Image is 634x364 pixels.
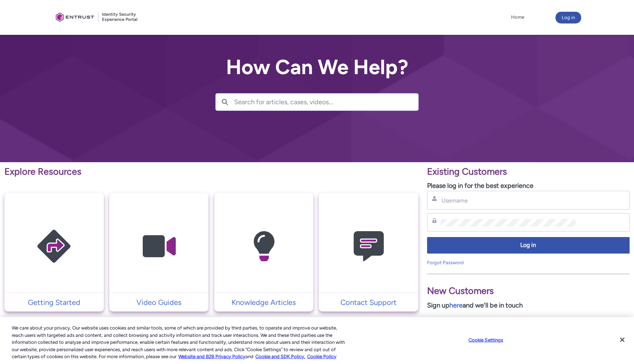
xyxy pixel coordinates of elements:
a: Contact Support [319,297,418,308]
a: Getting Started [4,297,104,308]
button: Cookie Settings [463,333,509,347]
a: Knowledge Articles [214,297,314,308]
button: Log in [427,237,630,254]
button: Search [216,94,234,110]
button: Log in [555,12,581,23]
a: Cookie and SDK Policy. [255,354,305,359]
button: Close [614,332,630,348]
p: Existing Customers [427,165,630,179]
p: Knowledge Articles [218,297,310,308]
p: New Customers [427,284,630,298]
p: Getting Started [8,297,100,308]
a: More information about our cookie policy., opens in a new tab [178,354,245,359]
a: Forgot Password [427,260,464,265]
p: Please log in for the best experience [427,181,630,191]
span: Log in [432,241,625,250]
a: here [449,301,463,309]
p: Explore Resources [4,165,418,179]
img: Knowledge Articles [229,207,299,286]
img: Getting Started [19,207,89,286]
input: Username [441,197,576,204]
input: Search for articles, cases, videos... [234,94,418,110]
p: Video Guides [113,297,205,308]
a: Cookie Policy [307,354,336,359]
p: Sign up and we'll be in touch [427,301,630,310]
h2: How Can We Help? [215,56,419,79]
img: Contact Support [334,207,404,286]
div: We care about your privacy. Our website uses cookies and similar tools, some of which are provide... [12,324,349,360]
img: Video Guides [124,207,194,286]
p: Contact Support [323,297,415,308]
a: Home [509,12,526,23]
a: Video Guides [109,297,209,308]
